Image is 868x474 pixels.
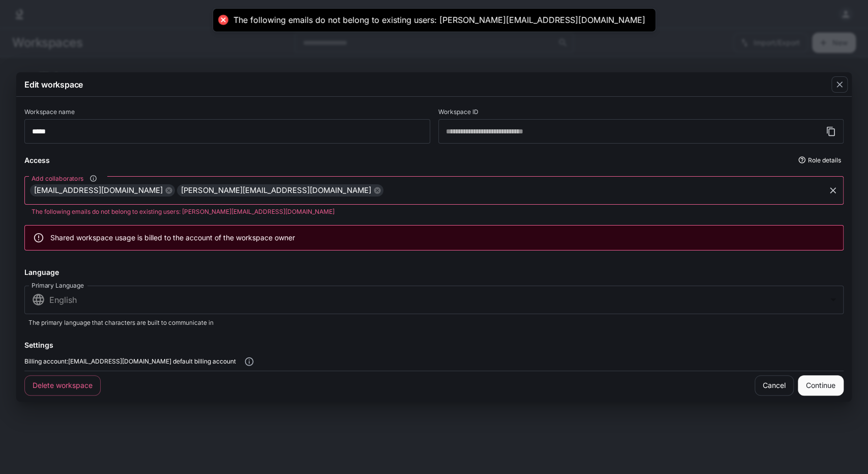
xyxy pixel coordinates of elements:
[32,207,836,217] p: The following emails do not belong to existing users: [PERSON_NAME][EMAIL_ADDRESS][DOMAIN_NAME]
[28,318,840,327] p: The primary language that characters are built to communicate in
[30,184,175,197] div: [EMAIL_ADDRESS][DOMAIN_NAME]
[32,281,84,290] label: Primary Language
[24,375,101,396] button: Delete workspace
[796,152,844,168] button: Role details
[177,185,375,197] span: [PERSON_NAME][EMAIL_ADDRESS][DOMAIN_NAME]
[755,375,794,396] a: Cancel
[24,340,53,350] p: Settings
[30,185,167,197] span: [EMAIL_ADDRESS][DOMAIN_NAME]
[24,356,236,367] span: Billing account: [EMAIL_ADDRESS][DOMAIN_NAME] default billing account
[86,172,100,185] button: Add collaborators
[826,183,840,198] button: Clear
[438,109,844,144] div: Workspace ID cannot be changed
[438,109,478,115] p: Workspace ID
[32,174,83,183] span: Add collaborators
[177,184,383,197] div: [PERSON_NAME][EMAIL_ADDRESS][DOMAIN_NAME]
[24,155,50,165] p: Access
[798,375,844,396] button: Continue
[49,294,827,306] p: English
[24,285,844,315] div: English
[24,267,59,277] p: Language
[24,78,83,91] p: Edit workspace
[50,229,295,247] div: Shared workspace usage is billed to the account of the workspace owner
[233,15,645,25] div: The following emails do not belong to existing users: [PERSON_NAME][EMAIL_ADDRESS][DOMAIN_NAME]
[24,109,75,115] p: Workspace name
